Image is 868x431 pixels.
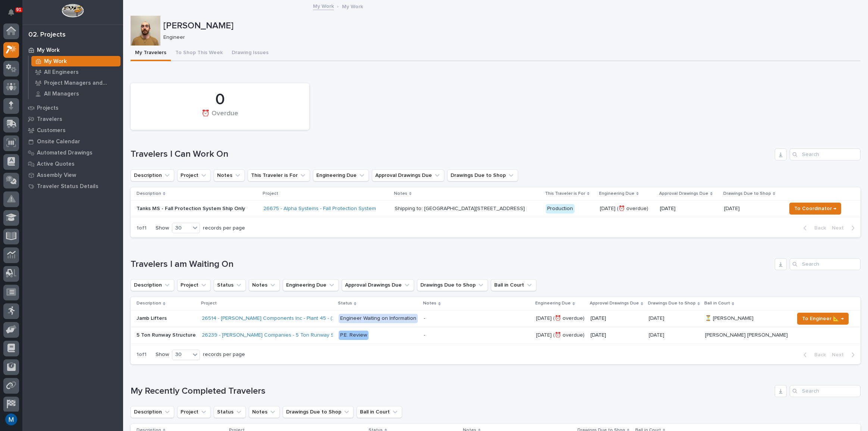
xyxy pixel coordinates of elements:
button: Ball in Court [357,406,402,418]
span: To Engineer 📐 → [802,314,844,323]
p: [DATE] (⏰ overdue) [536,331,586,338]
p: ⏳ [PERSON_NAME] [705,314,755,322]
input: Search [790,385,861,397]
img: Workspace Logo [62,4,84,18]
div: Engineer Waiting on Information [339,314,418,323]
p: Description [137,299,161,307]
div: 30 [172,351,190,359]
p: [DATE] [660,206,718,212]
a: Traveler Status Details [22,181,123,192]
button: Engineering Due [313,169,369,181]
button: Notifications [3,4,19,20]
p: Tanks MS - Fall Protection System Ship Only [137,206,257,212]
div: P.E. Review [339,331,369,340]
p: Drawings Due to Shop [648,299,696,307]
p: Customers [37,127,66,134]
button: Back [798,225,829,231]
h1: Travelers I am Waiting On [131,259,772,270]
p: [DATE] (⏰ overdue) [536,314,586,322]
a: Assembly View [22,169,123,181]
button: Status [214,279,246,291]
button: Engineering Due [283,279,339,291]
p: 1 of 1 [131,219,153,237]
p: records per page [203,352,245,358]
div: Notifications91 [9,9,19,21]
p: Onsite Calendar [37,138,80,145]
p: Projects [37,105,59,112]
p: Project [201,299,217,307]
input: Search [790,258,861,270]
a: My Work [29,56,123,66]
p: [DATE] [649,331,666,338]
tr: Tanks MS - Fall Protection System Ship Only26675 - Alpha Systems - Fall Protection System Shippin... [131,200,861,217]
span: Back [810,225,826,231]
a: My Work [313,1,334,10]
button: To Coordinator → [789,203,841,215]
button: Drawing Issues [227,46,273,61]
button: Approval Drawings Due [372,169,444,181]
p: [DATE] [724,204,741,212]
a: Projects [22,102,123,113]
p: Notes [423,299,436,307]
p: Show [156,352,169,358]
p: Traveler Status Details [37,183,98,190]
button: Drawings Due to Shop [447,169,518,181]
span: Next [832,352,848,358]
p: records per page [203,225,245,231]
p: [DATE] (⏰ overdue) [600,206,654,212]
a: All Managers [29,88,123,99]
div: - [424,315,425,322]
button: My Travelers [131,46,171,61]
p: All Managers [44,91,79,97]
tr: Jamb LiftersJamb Lifters 26514 - [PERSON_NAME] Components Inc - Plant 45 - (2) Hyperlite ¼ ton br... [131,310,861,327]
span: Next [832,225,848,231]
button: Notes [249,406,280,418]
p: Active Quotes [37,161,75,168]
button: Project [177,169,211,181]
a: Travelers [22,113,123,125]
p: Travelers [37,116,62,123]
button: Description [131,169,174,181]
div: - [424,332,425,338]
p: Description [137,190,161,198]
p: Jamb Lifters [137,314,168,322]
p: Project Managers and Engineers [44,80,117,87]
p: All Engineers [44,69,79,76]
p: Project [263,190,278,198]
p: 1 of 1 [131,346,153,364]
button: Ball in Court [491,279,536,291]
button: Next [829,225,861,231]
p: [DATE] [649,314,666,322]
p: My Work [44,58,67,65]
div: Shipping to: [GEOGRAPHIC_DATA][STREET_ADDRESS] [PERSON_NAME] [PHONE_NUMBER] [395,206,525,212]
a: Onsite Calendar [22,136,123,147]
div: 30 [172,224,190,232]
p: Ball in Court [704,299,730,307]
p: This Traveler is For [545,190,585,198]
a: My Work [22,44,123,56]
button: Approval Drawings Due [342,279,414,291]
p: Status [338,299,352,307]
p: 91 [16,7,21,12]
div: ⏰ Overdue [143,110,297,125]
a: Active Quotes [22,158,123,169]
p: Drawings Due to Shop [723,190,771,198]
button: Project [177,406,211,418]
div: 02. Projects [28,31,66,39]
p: Assembly View [37,172,76,179]
button: This Traveler is For [248,169,310,181]
p: [DATE] [590,332,643,338]
button: Drawings Due to Shop [283,406,354,418]
button: Description [131,279,174,291]
span: Back [810,352,826,358]
button: Description [131,406,174,418]
a: Customers [22,125,123,136]
p: Automated Drawings [37,150,93,156]
p: 5 Ton Runway Structure [137,331,197,338]
p: Engineering Due [599,190,634,198]
p: Engineering Due [535,299,571,307]
p: My Work [37,47,60,54]
button: users-avatar [3,412,19,427]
